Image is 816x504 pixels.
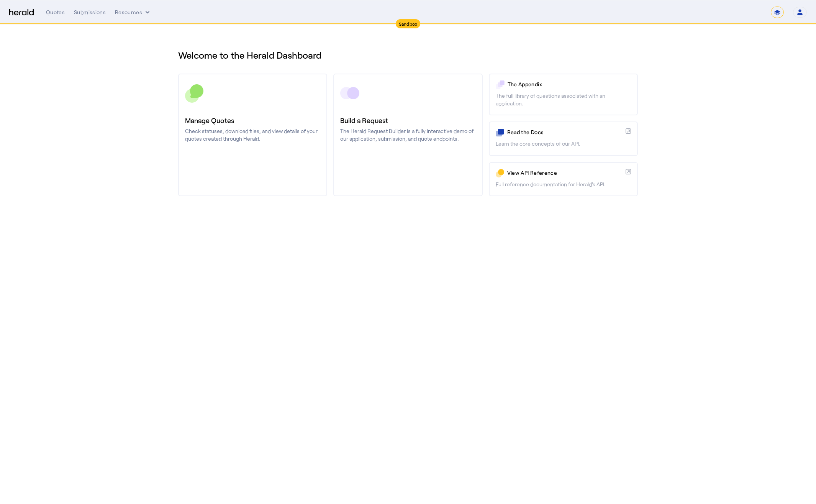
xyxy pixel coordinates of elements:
[489,74,638,115] a: The AppendixThe full library of questions associated with an application.
[507,128,623,136] p: Read the Docs
[496,181,631,188] p: Full reference documentation for Herald's API.
[396,19,421,28] div: Sandbox
[507,169,623,177] p: View API Reference
[115,8,151,16] button: Resources dropdown menu
[74,8,106,16] div: Submissions
[508,80,631,88] p: The Appendix
[178,49,638,61] h1: Welcome to the Herald Dashboard
[489,121,638,156] a: Read the DocsLearn the core concepts of our API.
[9,9,34,16] img: Herald Logo
[340,115,475,126] h3: Build a Request
[185,127,320,143] p: Check statuses, download files, and view details of your quotes created through Herald.
[46,8,65,16] div: Quotes
[333,74,482,196] a: Build a RequestThe Herald Request Builder is a fully interactive demo of our application, submiss...
[178,74,327,196] a: Manage QuotesCheck statuses, download files, and view details of your quotes created through Herald.
[489,162,638,196] a: View API ReferenceFull reference documentation for Herald's API.
[496,140,631,148] p: Learn the core concepts of our API.
[496,92,631,107] p: The full library of questions associated with an application.
[185,115,320,126] h3: Manage Quotes
[340,127,475,143] p: The Herald Request Builder is a fully interactive demo of our application, submission, and quote ...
